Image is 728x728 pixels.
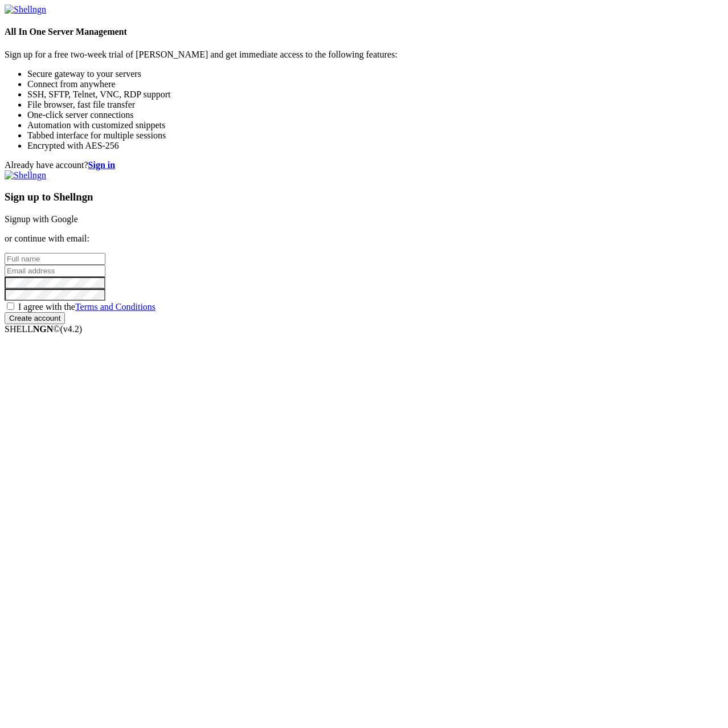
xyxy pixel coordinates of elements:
input: I agree with theTerms and Conditions [7,302,14,310]
li: Encrypted with AES-256 [27,141,723,151]
span: SHELL © [5,324,82,334]
a: Terms and Conditions [75,302,156,312]
li: Secure gateway to your servers [27,69,723,79]
div: Already have account? [5,160,723,170]
input: Email address [5,265,105,277]
span: 4.2.0 [60,324,83,334]
input: Create account [5,312,65,324]
span: I agree with the [18,302,156,312]
img: Shellngn [5,170,46,181]
p: Sign up for a free two-week trial of [PERSON_NAME] and get immediate access to the following feat... [5,50,723,60]
h3: Sign up to Shellngn [5,191,723,203]
li: File browser, fast file transfer [27,100,723,110]
li: SSH, SFTP, Telnet, VNC, RDP support [27,89,723,100]
h4: All In One Server Management [5,27,723,37]
img: Shellngn [5,5,46,15]
p: or continue with email: [5,234,723,244]
li: Connect from anywhere [27,79,723,89]
a: Sign in [88,160,116,170]
li: One-click server connections [27,110,723,120]
li: Tabbed interface for multiple sessions [27,130,723,141]
b: NGN [33,324,54,334]
li: Automation with customized snippets [27,120,723,130]
input: Full name [5,253,105,265]
a: Signup with Google [5,214,78,224]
